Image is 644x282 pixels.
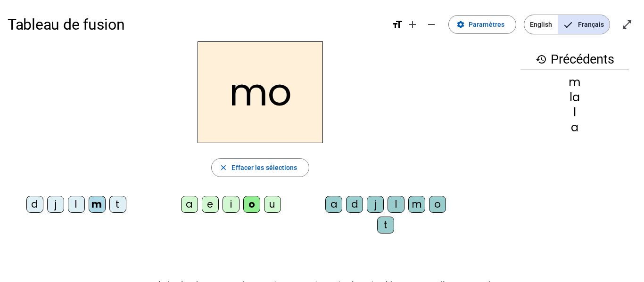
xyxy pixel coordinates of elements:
[520,122,629,133] div: a
[520,49,629,70] h3: Précédents
[448,15,516,34] button: Paramètres
[231,162,297,173] span: Effacer les sélections
[520,107,629,118] div: l
[403,15,422,34] button: Augmenter la taille de la police
[392,19,403,30] mat-icon: format_size
[388,196,405,213] div: l
[211,158,309,177] button: Effacer les sélections
[520,77,629,88] div: m
[524,15,610,34] mat-button-toggle-group: Language selection
[325,196,342,213] div: a
[469,19,504,30] span: Paramètres
[621,19,633,30] mat-icon: open_in_full
[47,196,64,213] div: j
[377,217,394,234] div: t
[422,15,441,34] button: Diminuer la taille de la police
[26,196,43,213] div: d
[243,196,260,213] div: o
[346,196,363,213] div: d
[618,15,636,34] button: Entrer en plein écran
[181,196,198,213] div: a
[198,41,323,143] h2: mo
[219,163,228,172] mat-icon: close
[8,9,384,40] h1: Tableau de fusion
[558,15,610,34] span: Français
[536,54,547,65] mat-icon: history
[202,196,219,213] div: e
[456,20,465,29] mat-icon: settings
[223,196,239,213] div: i
[426,19,437,30] mat-icon: remove
[408,196,425,213] div: m
[89,196,106,213] div: m
[524,15,558,34] span: English
[429,196,446,213] div: o
[264,196,281,213] div: u
[520,92,629,103] div: la
[407,19,418,30] mat-icon: add
[109,196,126,213] div: t
[68,196,85,213] div: l
[367,196,384,213] div: j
